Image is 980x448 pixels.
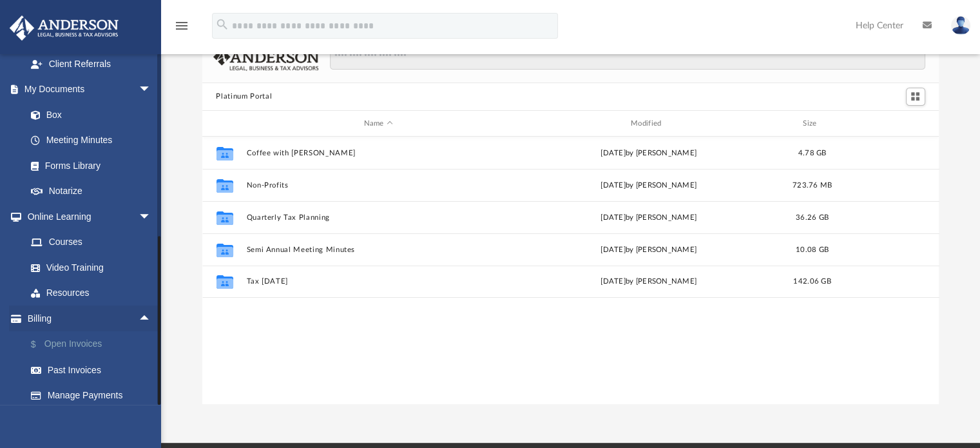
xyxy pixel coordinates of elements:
img: Anderson Advisors Platinum Portal [6,15,122,41]
a: $Open Invoices [18,331,171,358]
div: by [PERSON_NAME] [516,277,780,288]
button: Platinum Portal [216,91,272,102]
a: Box [18,102,158,128]
div: [DATE] by [PERSON_NAME] [516,244,780,256]
button: Semi Annual Meeting Minutes [246,246,510,254]
a: Manage Payments [18,383,171,409]
span: $ [38,336,44,353]
a: Resources [18,280,164,306]
a: Billingarrow_drop_up [9,306,171,331]
div: Modified [516,118,781,130]
input: Search files and folders [330,45,925,70]
div: Size [786,118,838,130]
div: [DATE] by [PERSON_NAME] [516,212,780,224]
span: arrow_drop_down [139,77,164,103]
span: 36.26 GB [795,214,828,221]
div: [DATE] by [PERSON_NAME] [516,148,780,159]
a: Client Referrals [18,51,164,77]
a: menu [174,24,189,34]
span: 10.08 GB [795,246,828,253]
button: Tax [DATE] [246,278,510,286]
div: grid [202,137,939,404]
i: search [215,17,229,32]
div: [DATE] by [PERSON_NAME] [516,180,780,191]
a: Video Training [18,255,158,280]
div: Name [245,118,510,130]
a: Notarize [18,179,164,204]
i: menu [174,18,189,34]
div: id [843,118,934,130]
span: arrow_drop_up [139,306,164,332]
span: 4.78 GB [798,150,826,157]
span: [DATE] [600,278,626,286]
button: Quarterly Tax Planning [246,213,510,222]
div: id [207,118,240,130]
span: 723.76 MB [792,182,831,189]
img: User Pic [951,16,970,35]
a: Online Learningarrow_drop_down [9,204,164,229]
button: Coffee with [PERSON_NAME] [246,149,510,157]
span: arrow_drop_down [139,204,164,230]
a: Meeting Minutes [18,128,164,153]
button: Switch to Grid View [906,88,925,106]
button: Non-Profits [246,181,510,190]
a: My Documentsarrow_drop_down [9,77,164,102]
a: Courses [18,229,164,255]
span: 142.06 GB [793,278,831,286]
a: Past Invoices [18,357,171,383]
a: Forms Library [18,153,158,179]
